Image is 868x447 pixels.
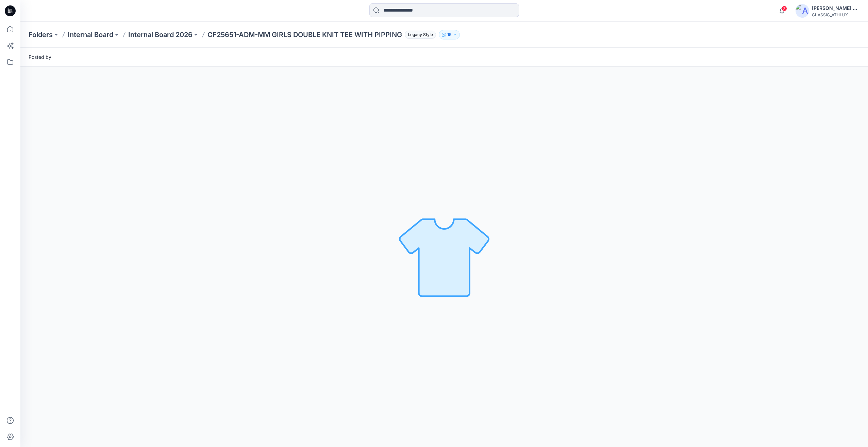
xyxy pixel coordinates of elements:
a: Internal Board 2026 [128,30,193,39]
img: No Outline [397,209,492,304]
button: Legacy Style [402,30,436,39]
p: 15 [447,31,451,38]
div: CLASSIC_ATHLUX [812,12,859,17]
span: 7 [782,6,787,11]
img: avatar [796,4,809,18]
p: CF25651-ADM-MM GIRLS DOUBLE KNIT TEE WITH PIPPING [207,30,402,39]
a: Internal Board [68,30,113,39]
span: Posted by [29,53,51,61]
span: Legacy Style [405,31,436,39]
div: [PERSON_NAME] Cfai [812,4,859,12]
a: Folders [29,30,53,39]
button: 15 [439,30,460,39]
